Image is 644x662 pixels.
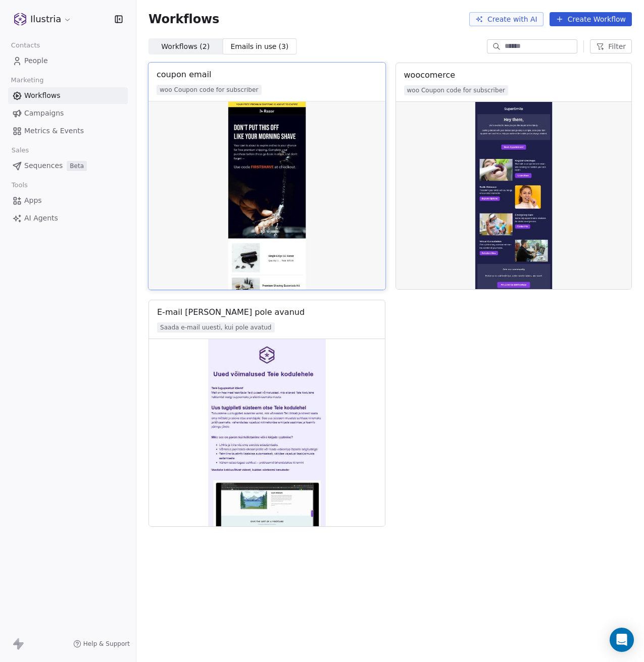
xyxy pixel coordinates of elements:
[24,90,61,101] span: Workflows
[608,41,626,52] span: Filter
[404,69,456,81] div: woocomerce
[148,12,219,26] span: Workflows
[83,640,130,648] span: Help & Support
[7,38,44,53] span: Contacts
[24,195,42,206] span: Apps
[24,213,58,224] span: AI Agents
[8,52,128,69] a: People
[67,161,87,171] span: Beta
[14,13,26,25] img: veebiteenus-logo.svg
[148,101,385,290] img: Preview
[8,123,128,139] a: Metrics & Events
[8,192,128,209] a: Apps
[404,85,509,95] span: woo Coupon code for subscriber
[7,178,32,193] span: Tools
[157,322,275,333] span: Saada e-mail uuesti, kui pole avatud
[396,102,632,289] img: Preview
[24,108,64,119] span: Campaigns
[157,306,305,318] div: E-mail [PERSON_NAME] pole avanud
[24,56,48,66] span: People
[8,105,128,122] a: Campaigns
[30,13,61,26] span: Ilustria
[24,126,84,136] span: Metrics & Events
[8,157,128,174] a: SequencesBeta
[24,160,63,171] span: Sequences
[73,640,130,648] a: Help & Support
[610,628,634,652] div: Open Intercom Messenger
[157,69,212,81] div: coupon email
[7,73,48,88] span: Marketing
[8,87,128,104] a: Workflows
[7,143,33,158] span: Sales
[149,339,385,526] img: Preview
[12,11,74,28] button: Ilustria
[157,85,262,95] span: woo Coupon code for subscriber
[550,12,632,26] button: Create Workflow
[8,210,128,227] a: AI Agents
[469,12,543,26] button: Create with AI
[590,39,632,53] button: Filter
[161,41,210,52] span: Workflows ( 2 )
